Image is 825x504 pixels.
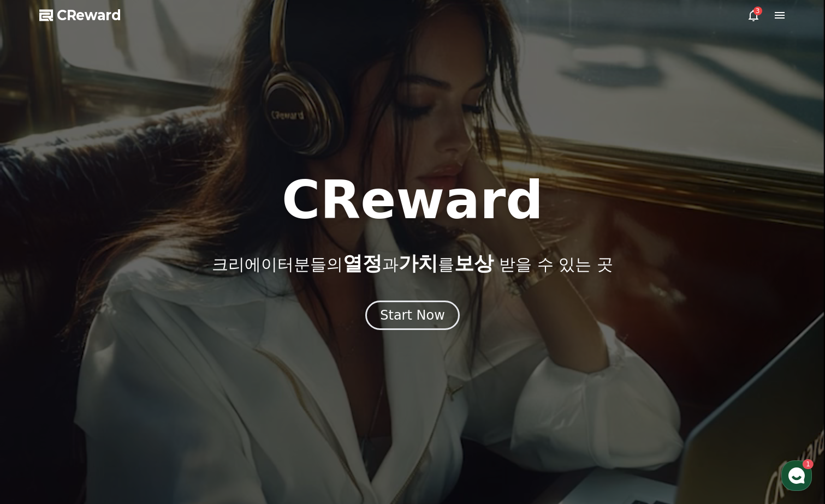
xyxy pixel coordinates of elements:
a: CReward [39,7,121,24]
span: 열정 [343,252,382,274]
div: 3 [753,7,762,15]
a: Start Now [365,311,460,322]
p: 크리에이터분들의 과 를 받을 수 있는 곳 [212,253,613,274]
button: Start Now [365,301,460,330]
div: Start Now [380,307,445,324]
span: 보상 [454,252,494,274]
span: 가치 [399,252,438,274]
a: 3 [747,9,760,22]
span: CReward [57,7,121,24]
h1: CReward [282,174,543,226]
